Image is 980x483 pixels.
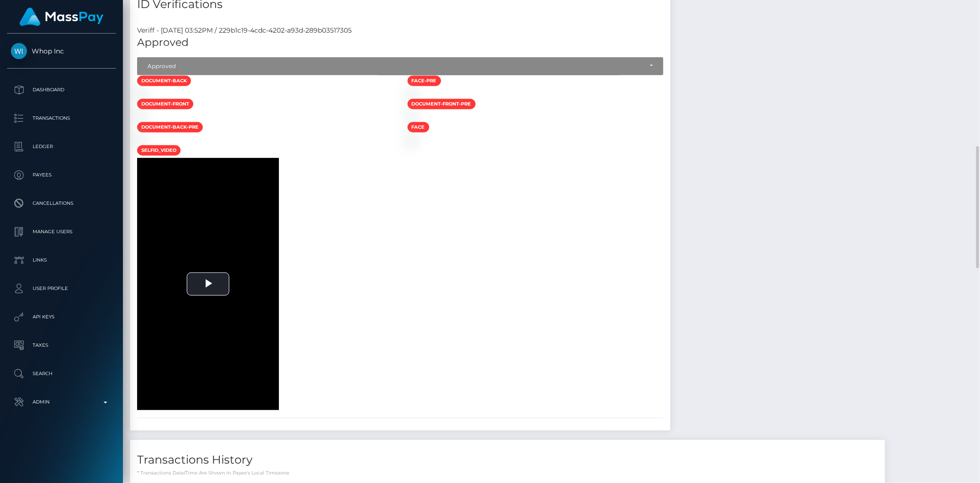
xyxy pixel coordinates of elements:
[137,158,279,410] div: Video Player
[7,248,116,272] a: Links
[7,277,116,300] a: User Profile
[7,362,116,386] a: Search
[408,113,415,121] img: b012eaaa-a1d8-4740-ac93-c4decf950d50
[11,111,112,125] p: Transactions
[7,163,116,187] a: Payees
[7,47,116,55] span: Whop Inc
[137,452,878,468] h4: Transactions History
[11,253,112,267] p: Links
[7,192,116,215] a: Cancellations
[137,122,203,132] span: document-back-pre
[137,469,878,476] p: * Transactions date/time are shown in payee's local timezone
[137,145,181,156] span: selfid_video
[11,43,27,59] img: Whop Inc
[408,90,415,97] img: a6ad2043-3292-4094-936a-e236f5581c85
[137,113,145,121] img: a947028d-a087-4b98-970d-7211f0b9ea28
[408,99,476,109] span: document-front-pre
[11,168,112,182] p: Payees
[11,140,112,154] p: Ledger
[11,310,112,324] p: API Keys
[19,8,104,26] img: MassPay Logo
[11,281,112,296] p: User Profile
[187,272,229,296] button: Play Video
[408,76,441,86] span: face-pre
[11,225,112,239] p: Manage Users
[137,90,145,97] img: 909fa544-0834-4049-b214-549d6bdf5c53
[11,83,112,97] p: Dashboard
[7,334,116,357] a: Taxes
[137,136,145,144] img: 6879d898-5a69-4ffb-a4ee-0afbad721b89
[7,305,116,329] a: API Keys
[11,196,112,211] p: Cancellations
[7,390,116,414] a: Admin
[408,122,429,132] span: face
[11,338,112,352] p: Taxes
[7,78,116,102] a: Dashboard
[137,35,663,50] h5: Approved
[7,106,116,130] a: Transactions
[7,135,116,158] a: Ledger
[11,395,112,409] p: Admin
[130,26,670,35] div: Veriff - [DATE] 03:52PM / 229b1c19-4cdc-4202-a93d-289b03517305
[137,99,193,109] span: document-front
[7,220,116,244] a: Manage Users
[137,76,191,86] span: document-back
[137,57,663,75] button: Approved
[147,62,642,70] div: Approved
[408,136,415,144] img: 0400bd9e-a41a-4a59-abbc-2fbc2c27c776
[11,367,112,381] p: Search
